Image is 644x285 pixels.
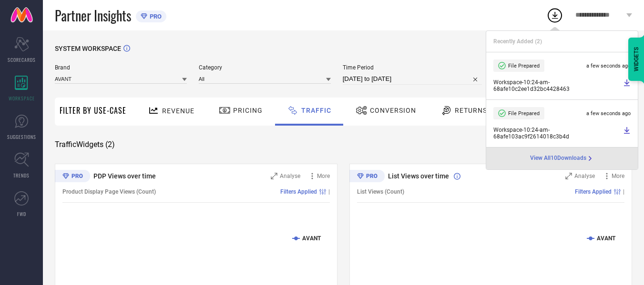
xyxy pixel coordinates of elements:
[17,210,26,217] span: FWD
[343,64,482,71] span: Time Period
[612,173,624,179] span: More
[574,173,595,179] span: Analyse
[508,63,540,69] span: File Prepared
[530,155,594,162] a: View All10Downloads
[93,172,156,180] span: PDP Views over time
[301,107,331,114] span: Traffic
[597,235,616,242] text: AVANT
[62,188,156,195] span: Product Display Page Views (Count)
[8,56,36,63] span: SCORECARDS
[530,155,594,162] div: Open download page
[55,140,115,149] span: Traffic Widgets ( 2 )
[302,235,321,242] text: AVANT
[13,172,30,179] span: TRENDS
[147,13,162,20] span: PRO
[271,173,277,179] svg: Zoom
[7,133,36,140] span: SUGGESTIONS
[586,110,631,117] span: a few seconds ago
[55,170,90,184] div: Premium
[623,188,624,195] span: |
[55,64,187,71] span: Brand
[493,127,621,140] span: Workspace - 10:24-am - 68afe103ac9f2614018c3b4d
[357,188,404,195] span: List Views (Count)
[530,155,586,162] span: View All 10 Downloads
[575,188,612,195] span: Filters Applied
[388,172,449,180] span: List Views over time
[493,79,621,92] span: Workspace - 10:24-am - 68afe10c2ee1d32bc4428463
[565,173,572,179] svg: Zoom
[317,173,330,179] span: More
[199,64,331,71] span: Category
[9,95,35,102] span: WORKSPACE
[55,6,131,25] span: Partner Insights
[493,38,542,45] span: Recently Added ( 2 )
[55,45,121,52] span: SYSTEM WORKSPACE
[328,188,330,195] span: |
[280,173,300,179] span: Analyse
[280,188,317,195] span: Filters Applied
[233,107,263,114] span: Pricing
[546,7,563,24] div: Open download list
[162,107,194,115] span: Revenue
[60,105,126,116] span: Filter By Use-Case
[586,63,631,69] span: a few seconds ago
[455,107,487,114] span: Returns
[343,73,482,85] input: Select time period
[349,170,385,184] div: Premium
[370,107,416,114] span: Conversion
[623,127,631,140] a: Download
[508,110,540,117] span: File Prepared
[623,79,631,92] a: Download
